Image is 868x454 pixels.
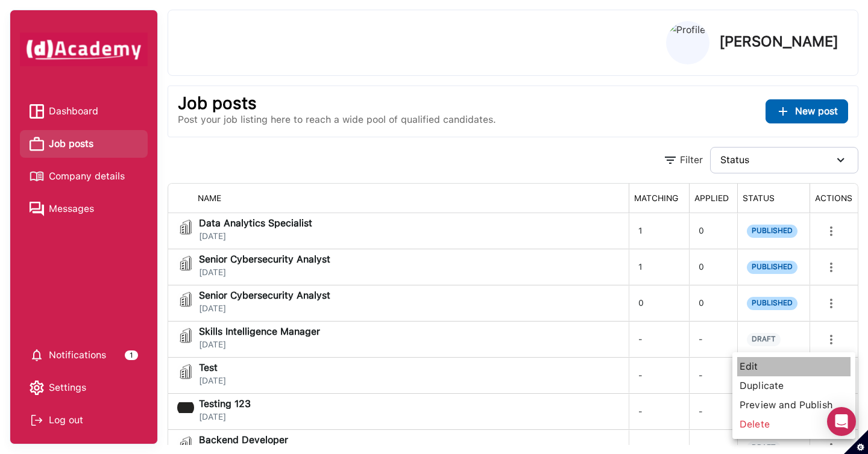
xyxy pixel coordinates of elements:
[844,430,868,454] button: Set cookie preferences
[737,396,851,415] span: Preview and Publish
[737,376,851,396] span: Duplicate
[737,357,851,376] span: Edit
[737,415,851,434] span: Delete
[827,407,856,436] div: Open Intercom Messenger
[737,357,851,434] ul: more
